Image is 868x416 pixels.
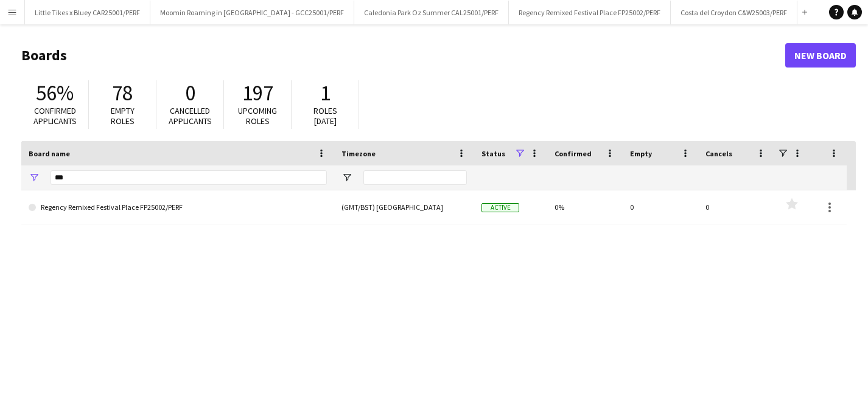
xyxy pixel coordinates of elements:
span: 197 [242,80,273,106]
a: Regency Remixed Festival Place FP25002/PERF [29,190,327,224]
span: 78 [112,80,133,106]
button: Open Filter Menu [341,172,352,183]
div: 0 [623,190,698,224]
div: (GMT/BST) [GEOGRAPHIC_DATA] [334,190,474,224]
button: Moomin Roaming in [GEOGRAPHIC_DATA] - GCC25001/PERF [150,1,354,24]
span: Empty roles [111,105,135,127]
button: Open Filter Menu [29,172,40,183]
span: Cancels [705,149,732,158]
button: Caledonia Park Oz Summer CAL25001/PERF [354,1,509,24]
button: Little Tikes x Bluey CAR25001/PERF [25,1,150,24]
button: Costa del Croydon C&W25003/PERF [671,1,797,24]
span: 1 [320,80,331,106]
span: Confirmed applicants [33,105,77,127]
span: Board name [29,149,70,158]
a: New Board [785,43,856,68]
span: 56% [36,80,74,106]
button: Regency Remixed Festival Place FP25002/PERF [509,1,671,24]
div: 0 [698,190,774,224]
span: Status [481,149,505,158]
span: Upcoming roles [238,105,277,127]
h1: Boards [21,46,785,64]
span: Empty [630,149,652,158]
span: 0 [185,80,195,106]
span: Active [481,203,519,212]
span: Cancelled applicants [169,105,212,127]
div: 0% [547,190,623,224]
span: Confirmed [555,149,592,158]
span: Roles [DATE] [313,105,337,127]
input: Board name Filter Input [51,170,327,185]
input: Timezone Filter Input [363,170,467,185]
span: Timezone [341,149,376,158]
